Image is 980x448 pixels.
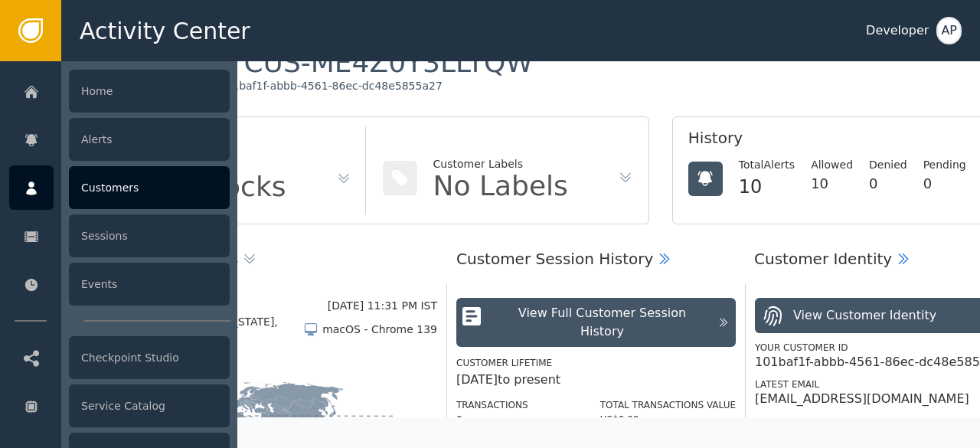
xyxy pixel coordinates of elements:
[755,391,969,407] div: [EMAIL_ADDRESS][DOMAIN_NAME]
[456,400,528,410] label: Transactions
[9,262,230,306] a: Events
[936,17,962,44] button: AP
[328,298,437,314] div: [DATE] 11:31 PM IST
[322,322,437,338] div: macOS - Chrome 139
[456,358,552,368] label: Customer Lifetime
[9,214,230,258] a: Sessions
[866,21,929,40] div: Developer
[9,384,230,428] a: Service Catalog
[9,335,230,380] a: Checkpoint Studio
[69,336,230,379] div: Checkpoint Studio
[243,45,533,80] div: CUS-ME4Z0Y3LLTQW
[811,173,853,194] div: 10
[754,247,892,270] div: Customer Identity
[9,165,230,210] a: Customers
[433,156,568,172] div: Customer Labels
[84,45,533,80] div: Customer :
[793,306,936,325] div: View Customer Identity
[9,69,230,113] a: Home
[811,157,853,173] div: Allowed
[80,14,250,48] span: Activity Center
[923,173,966,194] div: 0
[456,298,736,347] button: View Full Customer Session History
[600,413,736,427] div: US$0.00
[456,247,653,270] div: Customer Session History
[739,157,795,173] div: Total Alerts
[218,80,442,93] div: 101baf1f-abbb-4561-86ec-dc48e5855a27
[869,173,907,194] div: 0
[923,157,966,173] div: Pending
[69,166,230,209] div: Customers
[433,172,568,200] div: No Labels
[69,384,230,427] div: Service Catalog
[69,70,230,113] div: Home
[9,117,230,162] a: Alerts
[69,263,230,306] div: Events
[69,118,230,161] div: Alerts
[456,413,578,427] div: 0
[600,400,736,410] label: Total Transactions Value
[739,173,795,201] div: 10
[456,371,736,389] div: [DATE] to present
[495,304,710,341] div: View Full Customer Session History
[69,214,230,257] div: Sessions
[869,157,907,173] div: Denied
